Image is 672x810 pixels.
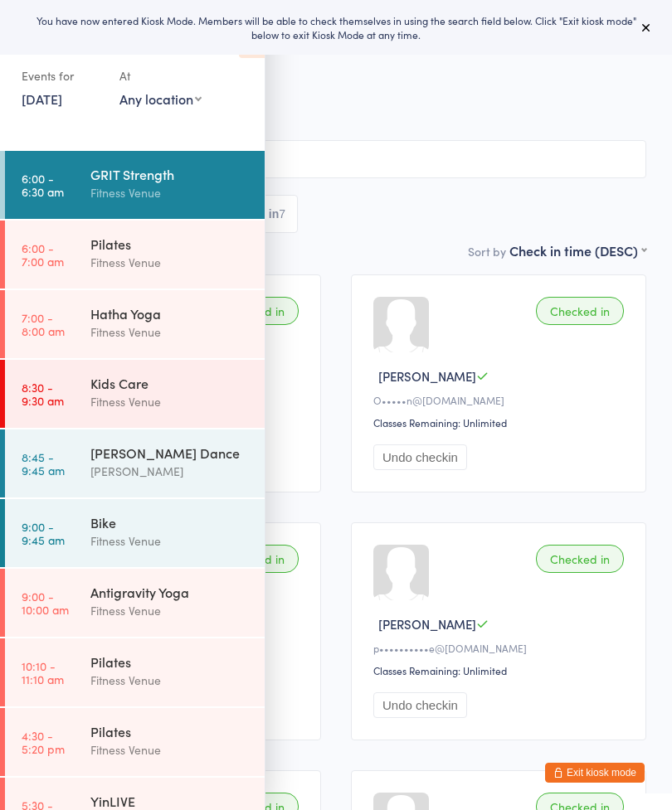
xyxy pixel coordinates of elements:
[90,165,251,183] div: GRIT Strength
[5,221,265,289] a: 6:00 -7:00 amPilatesFitness Venue
[536,297,624,325] div: Checked in
[378,615,476,633] span: [PERSON_NAME]
[90,513,251,531] div: Bike
[90,722,251,740] div: Pilates
[373,415,629,429] div: Classes Remaining: Unlimited
[545,763,645,783] button: Exit kiosk mode
[22,520,65,546] time: 9:00 - 9:45 am
[5,151,265,219] a: 6:00 -6:30 amGRIT StrengthFitness Venue
[90,531,251,551] div: Fitness Venue
[5,429,265,497] a: 8:45 -9:45 am[PERSON_NAME] Dance[PERSON_NAME]
[90,304,251,323] div: Hatha Yoga
[90,392,251,411] div: Fitness Venue
[22,381,64,407] time: 8:30 - 9:30 am
[22,729,65,755] time: 4:30 - 5:20 pm
[90,374,251,392] div: Kids Care
[90,253,251,272] div: Fitness Venue
[373,663,629,677] div: Classes Remaining: Unlimited
[26,110,646,127] span: Group Fitness
[90,323,251,342] div: Fitness Venue
[5,360,265,428] a: 8:30 -9:30 amKids CareFitness Venue
[27,13,645,41] div: You have now entered Kiosk Mode. Members will be able to check themselves in using the search fie...
[26,140,646,178] input: Search
[90,583,251,601] div: Antigravity Yoga
[5,569,265,637] a: 9:00 -10:00 amAntigravity YogaFitness Venue
[5,708,265,776] a: 4:30 -5:20 pmPilatesFitness Venue
[279,207,285,221] div: 7
[22,589,69,616] time: 9:00 - 10:00 am
[90,652,251,671] div: Pilates
[119,62,202,90] div: At
[90,601,251,620] div: Fitness Venue
[90,235,251,253] div: Pilates
[90,183,251,202] div: Fitness Venue
[90,792,251,810] div: YinLIVE
[90,444,251,462] div: [PERSON_NAME] Dance
[22,90,62,108] a: [DATE]
[373,692,467,718] button: Undo checkin
[22,311,65,337] time: 7:00 - 8:00 am
[26,41,646,69] h2: GRIT Strength Check-in
[509,241,646,259] div: Check in time (DESC)
[26,94,621,110] span: Fitness Venue
[90,462,251,481] div: [PERSON_NAME]
[468,243,506,259] label: Sort by
[536,545,624,573] div: Checked in
[90,740,251,759] div: Fitness Venue
[26,77,621,94] span: [DATE] 6:00am
[22,241,64,268] time: 6:00 - 7:00 am
[373,444,467,470] button: Undo checkin
[22,62,103,90] div: Events for
[5,638,265,706] a: 10:10 -11:10 amPilatesFitness Venue
[22,172,64,198] time: 6:00 - 6:30 am
[5,499,265,567] a: 9:00 -9:45 amBikeFitness Venue
[22,450,65,477] time: 8:45 - 9:45 am
[22,659,64,686] time: 10:10 - 11:10 am
[373,641,629,655] div: p••••••••••e@[DOMAIN_NAME]
[5,290,265,358] a: 7:00 -8:00 amHatha YogaFitness Venue
[119,90,202,108] div: Any location
[373,393,629,407] div: O•••••n@[DOMAIN_NAME]
[378,367,476,385] span: [PERSON_NAME]
[90,671,251,690] div: Fitness Venue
